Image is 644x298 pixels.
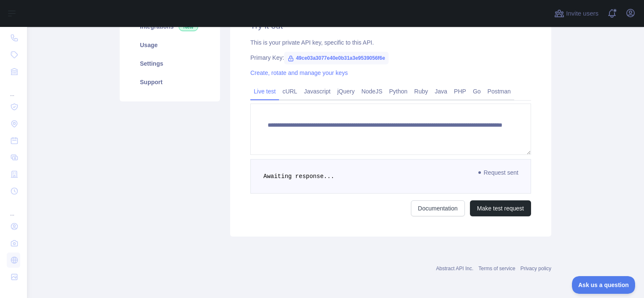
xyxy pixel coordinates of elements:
a: Go [470,85,484,98]
span: Awaiting response... [263,173,334,180]
div: Primary Key: [250,53,531,62]
iframe: Toggle Customer Support [572,276,636,294]
a: PHP [451,85,470,98]
button: Make test request [470,200,531,216]
button: Invite users [553,7,600,20]
a: Support [130,73,210,91]
a: Python [386,85,411,98]
a: Create, rotate and manage your keys [250,69,348,76]
span: 49ce03a3077e40e0b31a3e9539056f6e [284,52,389,64]
span: Invite users [566,9,598,19]
a: cURL [279,85,301,98]
span: Request sent [475,168,523,178]
div: ... [7,200,20,217]
a: Postman [484,85,514,98]
a: Privacy policy [521,266,551,271]
a: Documentation [411,200,465,216]
a: NodeJS [358,85,386,98]
a: jQuery [334,85,358,98]
div: This is your private API key, specific to this API. [250,38,531,47]
a: Java [432,85,451,98]
a: Terms of service [478,266,515,271]
a: Javascript [301,85,334,98]
a: Settings [130,54,210,73]
div: ... [7,81,20,98]
a: Usage [130,36,210,54]
a: Abstract API Inc. [436,266,474,271]
a: Ruby [411,85,432,98]
span: New [179,23,198,31]
a: Live test [250,85,279,98]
